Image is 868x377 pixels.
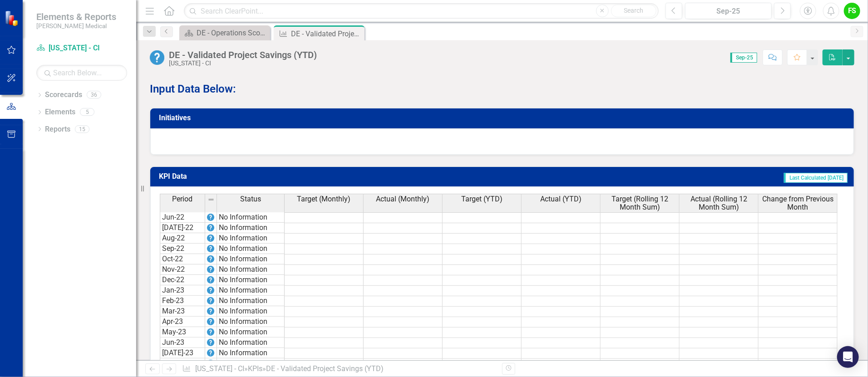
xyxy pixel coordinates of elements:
span: Search [624,7,643,14]
img: EPrye+mTK9pvt+TU27aWpTKctATH3YPfOpp6JwpcOnVRu8ICjoSzQQ4ga9ifFOM3l6IArfXMrAt88bUovrqVHL8P7rjhUPFG0... [207,224,214,231]
strong: Input Data Below: [150,83,236,95]
span: Target (Rolling 12 Month Sum) [602,195,677,211]
img: EPrye+mTK9pvt+TU27aWpTKctATH3YPfOpp6JwpcOnVRu8ICjoSzQQ4ga9ifFOM3l6IArfXMrAt88bUovrqVHL8P7rjhUPFG0... [207,297,214,304]
img: EPrye+mTK9pvt+TU27aWpTKctATH3YPfOpp6JwpcOnVRu8ICjoSzQQ4ga9ifFOM3l6IArfXMrAt88bUovrqVHL8P7rjhUPFG0... [207,328,214,336]
span: Actual (Monthly) [376,195,430,203]
span: Actual (YTD) [540,195,582,203]
img: EPrye+mTK9pvt+TU27aWpTKctATH3YPfOpp6JwpcOnVRu8ICjoSzQQ4ga9ifFOM3l6IArfXMrAt88bUovrqVHL8P7rjhUPFG0... [207,266,214,273]
div: DE - Validated Project Savings (YTD) [169,50,317,60]
td: No Information [217,233,285,244]
a: [US_STATE] - CI [195,364,244,373]
td: Jan-23 [160,285,205,296]
img: EPrye+mTK9pvt+TU27aWpTKctATH3YPfOpp6JwpcOnVRu8ICjoSzQQ4ga9ifFOM3l6IArfXMrAt88bUovrqVHL8P7rjhUPFG0... [207,214,214,221]
td: Dec-22 [160,275,205,285]
span: Change from Previous Month [760,195,835,211]
td: Feb-23 [160,296,205,306]
td: No Information [217,264,285,275]
span: Target (YTD) [461,195,503,203]
img: 8DAGhfEEPCf229AAAAAElFTkSuQmCC [207,196,215,203]
a: DE - Operations Scorecard Overview [182,27,268,39]
td: No Information [217,223,285,233]
input: Search ClearPoint... [184,3,659,19]
span: Target (Monthly) [297,195,351,203]
img: EPrye+mTK9pvt+TU27aWpTKctATH3YPfOpp6JwpcOnVRu8ICjoSzQQ4ga9ifFOM3l6IArfXMrAt88bUovrqVHL8P7rjhUPFG0... [207,245,214,252]
img: EPrye+mTK9pvt+TU27aWpTKctATH3YPfOpp6JwpcOnVRu8ICjoSzQQ4ga9ifFOM3l6IArfXMrAt88bUovrqVHL8P7rjhUPFG0... [207,235,214,242]
button: FS [844,3,860,19]
span: Actual (Rolling 12 Month Sum) [681,195,756,211]
span: Status [240,195,261,203]
img: EPrye+mTK9pvt+TU27aWpTKctATH3YPfOpp6JwpcOnVRu8ICjoSzQQ4ga9ifFOM3l6IArfXMrAt88bUovrqVHL8P7rjhUPFG0... [207,308,214,315]
td: No Information [217,358,285,369]
div: DE - Operations Scorecard Overview [197,27,268,39]
img: EPrye+mTK9pvt+TU27aWpTKctATH3YPfOpp6JwpcOnVRu8ICjoSzQQ4ga9ifFOM3l6IArfXMrAt88bUovrqVHL8P7rjhUPFG0... [207,349,214,357]
a: Elements [45,107,75,118]
td: No Information [217,275,285,285]
td: No Information [217,285,285,296]
td: Apr-23 [160,317,205,327]
span: Sep-25 [730,53,757,63]
div: » » [182,364,495,374]
td: May-23 [160,327,205,338]
td: No Information [217,306,285,317]
h3: KPI Data [159,172,369,181]
img: ClearPoint Strategy [4,10,21,27]
td: Aug-22 [160,233,205,244]
img: EPrye+mTK9pvt+TU27aWpTKctATH3YPfOpp6JwpcOnVRu8ICjoSzQQ4ga9ifFOM3l6IArfXMrAt88bUovrqVHL8P7rjhUPFG0... [207,339,214,346]
div: 36 [87,91,101,99]
input: Search Below... [36,65,127,81]
button: Search [611,5,656,17]
a: Scorecards [45,90,82,100]
td: No Information [217,212,285,223]
td: No Information [217,254,285,264]
img: EPrye+mTK9pvt+TU27aWpTKctATH3YPfOpp6JwpcOnVRu8ICjoSzQQ4ga9ifFOM3l6IArfXMrAt88bUovrqVHL8P7rjhUPFG0... [207,287,214,294]
img: EPrye+mTK9pvt+TU27aWpTKctATH3YPfOpp6JwpcOnVRu8ICjoSzQQ4ga9ifFOM3l6IArfXMrAt88bUovrqVHL8P7rjhUPFG0... [207,318,214,325]
button: Sep-25 [685,3,772,19]
td: Mar-23 [160,306,205,317]
small: [PERSON_NAME] Medical [36,22,116,29]
td: [DATE]-22 [160,223,205,233]
span: Elements & Reports [36,11,116,22]
span: Last Calculated [DATE] [784,173,848,183]
a: KPIs [248,364,262,373]
div: 15 [75,125,89,133]
span: Period [173,195,193,203]
td: Nov-22 [160,264,205,275]
div: Sep-25 [688,6,769,17]
img: EPrye+mTK9pvt+TU27aWpTKctATH3YPfOpp6JwpcOnVRu8ICjoSzQQ4ga9ifFOM3l6IArfXMrAt88bUovrqVHL8P7rjhUPFG0... [207,255,214,263]
h3: Initiatives [159,114,848,122]
td: No Information [217,327,285,338]
td: No Information [217,317,285,327]
td: Oct-22 [160,254,205,264]
td: Sep-22 [160,244,205,254]
td: No Information [217,348,285,358]
div: DE - Validated Project Savings (YTD) [291,28,362,39]
td: [DATE]-23 [160,348,205,358]
td: Jun-23 [160,338,205,348]
img: No Information [150,50,164,65]
td: Aug-23 [160,358,205,369]
img: EPrye+mTK9pvt+TU27aWpTKctATH3YPfOpp6JwpcOnVRu8ICjoSzQQ4ga9ifFOM3l6IArfXMrAt88bUovrqVHL8P7rjhUPFG0... [207,360,214,367]
img: EPrye+mTK9pvt+TU27aWpTKctATH3YPfOpp6JwpcOnVRu8ICjoSzQQ4ga9ifFOM3l6IArfXMrAt88bUovrqVHL8P7rjhUPFG0... [207,276,214,284]
a: [US_STATE] - CI [36,43,127,54]
div: 5 [80,108,94,116]
td: No Information [217,244,285,254]
a: Reports [45,124,70,135]
td: No Information [217,338,285,348]
div: [US_STATE] - CI [169,60,317,67]
td: Jun-22 [160,212,205,223]
div: DE - Validated Project Savings (YTD) [266,364,384,373]
td: No Information [217,296,285,306]
div: Open Intercom Messenger [837,346,859,368]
